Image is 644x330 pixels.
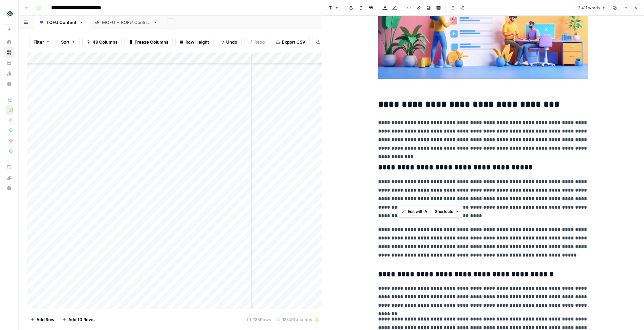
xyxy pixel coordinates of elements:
[4,37,14,47] a: Home
[33,16,89,29] a: TOFU Content
[33,39,44,45] span: Filter
[4,5,14,22] button: Workspace: Uplisting
[216,37,242,47] button: Undo
[93,39,118,45] span: 49 Columns
[226,39,237,45] span: Undo
[82,37,122,47] button: 49 Columns
[272,37,310,47] button: Export CSV
[46,19,76,26] div: TOFU Content
[245,314,274,325] div: 125 Rows
[4,173,14,183] div: What's new?
[4,68,14,79] a: Usage
[102,19,150,26] div: MOFU + BOFU Content
[68,316,95,323] span: Add 10 Rows
[58,314,98,325] button: Add 10 Rows
[4,173,14,183] button: What's new?
[4,47,14,58] a: Browse
[282,39,305,45] span: Export CSV
[4,58,14,68] a: Your Data
[175,37,213,47] button: Row Height
[135,39,168,45] span: Freeze Columns
[408,209,428,215] span: Edit with AI
[27,314,58,325] button: Add Row
[435,209,453,215] span: Shortcuts
[89,16,163,29] a: MOFU + BOFU Content
[61,39,70,45] span: Sort
[254,39,265,45] span: Redo
[4,8,16,19] img: Uplisting Logo
[185,39,209,45] span: Row Height
[399,207,431,216] button: Edit with AI
[29,37,54,47] button: Filter
[578,5,600,11] span: 2,411 words
[36,316,54,323] span: Add Row
[575,4,609,12] button: 2,411 words
[274,314,322,325] div: 18/49 Columns
[4,162,14,173] a: AirOps Academy
[244,37,269,47] button: Redo
[124,37,173,47] button: Freeze Columns
[432,207,462,216] button: Shortcuts
[4,183,14,194] button: Help + Support
[4,79,14,89] a: Settings
[57,37,80,47] button: Sort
